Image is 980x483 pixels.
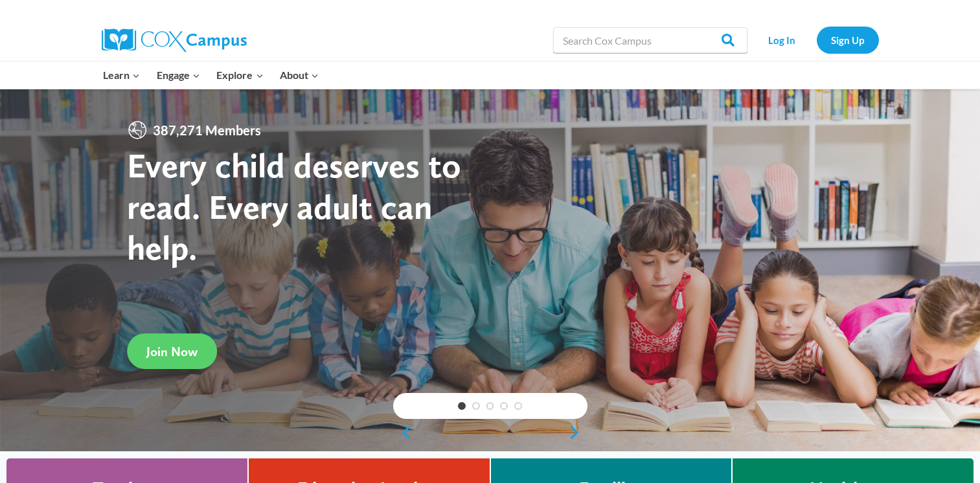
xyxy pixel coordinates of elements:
div: content slider buttons [393,420,587,445]
a: Join Now [127,333,217,369]
a: Log In [754,27,810,53]
a: previous [393,425,413,440]
span: About [280,67,319,84]
nav: Secondary Navigation [754,27,879,53]
span: Explore [216,67,263,84]
span: Join Now [146,344,198,359]
a: 1 [458,402,466,410]
input: Search Cox Campus [553,27,747,53]
img: Cox Campus [102,28,247,52]
a: next [568,425,587,440]
span: Engage [157,67,200,84]
strong: Every child deserves to read. Every adult can help. [127,144,461,268]
a: Sign Up [817,27,879,53]
span: 387,271 Members [148,120,266,140]
a: 2 [472,402,480,410]
a: 4 [500,402,508,410]
span: Learn [103,67,140,84]
a: 5 [514,402,522,410]
a: 3 [486,402,494,410]
nav: Primary Navigation [95,62,327,89]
